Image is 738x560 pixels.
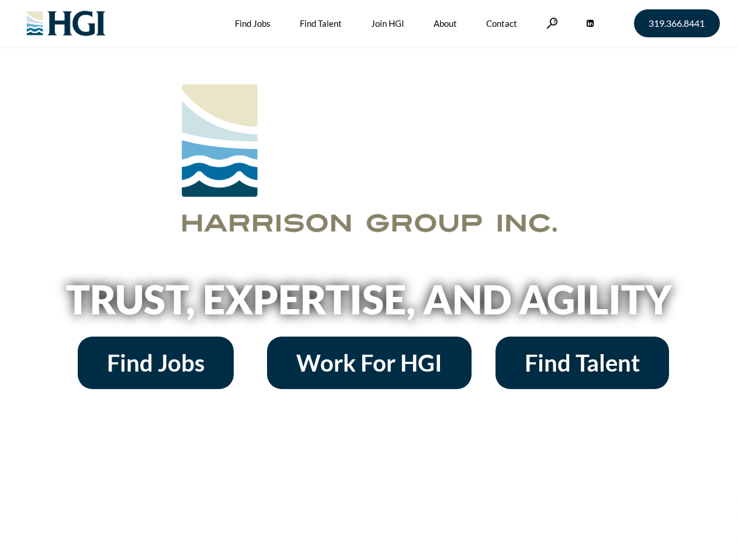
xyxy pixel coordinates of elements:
span: Find Jobs [107,351,205,374]
a: Find Jobs [78,337,234,389]
h2: Trust, Expertise, and Agility [36,279,702,319]
span: Find Talent [525,351,640,374]
a: Work For HGI [267,337,472,389]
a: Find Talent [496,337,669,389]
a: Search [546,17,558,29]
span: Work For HGI [296,351,442,374]
span: 319.366.8441 [649,19,705,28]
a: 319.366.8441 [634,9,720,37]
